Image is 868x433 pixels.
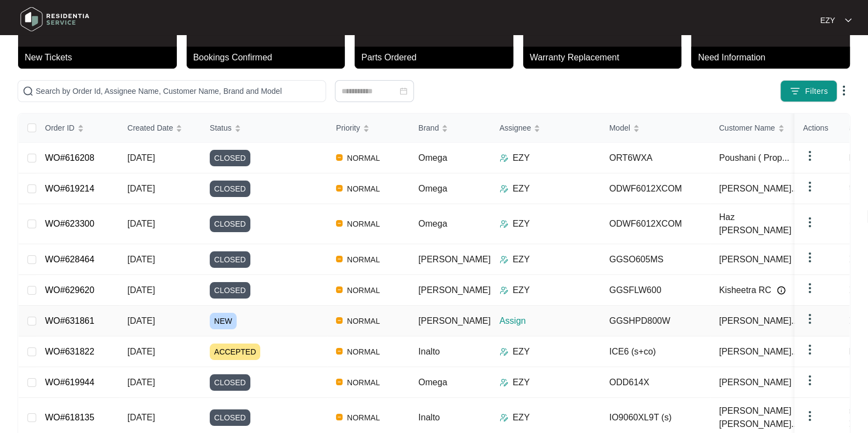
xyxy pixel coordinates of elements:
[418,122,439,134] span: Brand
[719,122,775,134] span: Customer Name
[513,151,530,165] p: EZY
[418,347,440,356] span: Inalto
[16,3,93,36] img: residentia service logo
[601,204,710,244] td: ODWF6012XCOM
[803,374,816,387] img: dropdown arrow
[803,216,816,229] img: dropdown arrow
[418,316,491,325] span: [PERSON_NAME]
[601,336,710,367] td: ICE6 (s+co)
[719,376,792,389] span: [PERSON_NAME]
[500,314,601,328] p: Assign
[343,345,384,358] span: NORMAL
[513,253,530,266] p: EZY
[343,182,384,195] span: NORMAL
[601,244,710,275] td: GGSO605MS
[210,344,260,360] span: ACCEPTED
[803,409,816,423] img: dropdown arrow
[719,211,806,237] span: Haz [PERSON_NAME]
[119,114,201,143] th: Created Date
[500,347,508,356] img: Assigner Icon
[336,220,343,227] img: Vercel Logo
[45,347,94,356] a: WO#631822
[343,217,384,230] span: NORMAL
[210,216,250,232] span: CLOSED
[418,285,491,295] span: [PERSON_NAME]
[127,347,155,356] span: [DATE]
[698,51,850,64] p: Need Information
[513,182,530,195] p: EZY
[418,184,447,193] span: Omega
[343,376,384,389] span: NORMAL
[513,376,530,389] p: EZY
[530,51,682,64] p: Warranty Replacement
[500,122,531,134] span: Assignee
[513,217,530,230] p: EZY
[789,86,800,97] img: filter icon
[336,379,343,385] img: Vercel Logo
[45,184,94,193] a: WO#619214
[336,185,343,192] img: Vercel Logo
[601,173,710,204] td: ODWF6012XCOM
[601,275,710,306] td: GGSFLW600
[719,345,799,358] span: [PERSON_NAME]...
[719,151,789,165] span: Poushani ( Prop...
[418,378,447,387] span: Omega
[609,122,630,134] span: Model
[45,378,94,387] a: WO#619944
[336,414,343,420] img: Vercel Logo
[418,413,440,422] span: Inalto
[794,114,849,143] th: Actions
[336,256,343,262] img: Vercel Logo
[803,282,816,295] img: dropdown arrow
[719,314,799,328] span: [PERSON_NAME]...
[210,150,250,166] span: CLOSED
[500,184,508,193] img: Assigner Icon
[127,285,155,295] span: [DATE]
[127,378,155,387] span: [DATE]
[336,348,343,355] img: Vercel Logo
[127,122,173,134] span: Created Date
[601,367,710,398] td: ODD614X
[500,220,508,228] img: Assigner Icon
[837,84,850,97] img: dropdown arrow
[500,378,508,387] img: Assigner Icon
[127,316,155,325] span: [DATE]
[210,409,250,426] span: CLOSED
[336,154,343,161] img: Vercel Logo
[719,284,771,297] span: Kisheetra RC
[845,18,852,23] img: dropdown arrow
[45,153,94,162] a: WO#616208
[601,114,710,143] th: Model
[719,182,799,195] span: [PERSON_NAME]...
[127,184,155,193] span: [DATE]
[210,181,250,197] span: CLOSED
[601,306,710,336] td: GGSHPD800W
[513,284,530,297] p: EZY
[127,255,155,264] span: [DATE]
[513,411,530,424] p: EZY
[343,411,384,424] span: NORMAL
[805,86,828,97] span: Filters
[336,122,360,134] span: Priority
[361,51,513,64] p: Parts Ordered
[25,51,177,64] p: New Tickets
[418,255,491,264] span: [PERSON_NAME]
[803,180,816,193] img: dropdown arrow
[327,114,410,143] th: Priority
[710,114,820,143] th: Customer Name
[210,313,237,329] span: NEW
[803,149,816,162] img: dropdown arrow
[343,314,384,328] span: NORMAL
[780,80,837,102] button: filter iconFilters
[820,15,835,26] p: EZY
[513,345,530,358] p: EZY
[210,122,232,134] span: Status
[45,413,94,422] a: WO#618135
[500,154,508,162] img: Assigner Icon
[500,255,508,264] img: Assigner Icon
[210,374,250,391] span: CLOSED
[193,51,345,64] p: Bookings Confirmed
[343,253,384,266] span: NORMAL
[777,286,786,295] img: Info icon
[803,343,816,356] img: dropdown arrow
